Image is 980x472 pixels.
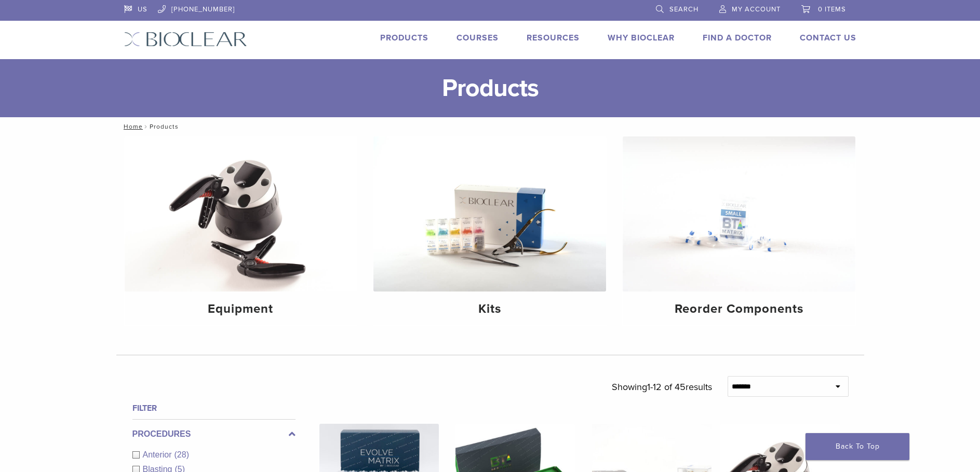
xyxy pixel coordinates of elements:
[373,136,606,325] a: Kits
[143,450,174,459] span: Anterior
[457,33,499,43] a: Courses
[125,136,357,291] img: Equipment
[818,5,846,13] span: 0 items
[669,5,699,13] span: Search
[373,136,606,291] img: Kits
[806,433,909,460] a: Back To Top
[623,136,855,291] img: Reorder Components
[527,33,580,43] a: Resources
[623,136,855,325] a: Reorder Components
[703,33,772,43] a: Find A Doctor
[116,117,864,136] nav: Products
[133,300,349,318] h4: Equipment
[132,428,296,440] label: Procedures
[608,33,675,43] a: Why Bioclear
[647,381,686,393] span: 1-12 of 45
[132,402,296,414] h4: Filter
[380,33,428,43] a: Products
[174,450,189,459] span: (28)
[800,33,856,43] a: Contact Us
[382,300,598,318] h4: Kits
[120,123,143,130] a: Home
[732,5,781,13] span: My Account
[612,376,712,398] p: Showing results
[124,32,247,47] img: Bioclear
[125,136,357,325] a: Equipment
[631,300,847,318] h4: Reorder Components
[143,124,150,129] span: /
